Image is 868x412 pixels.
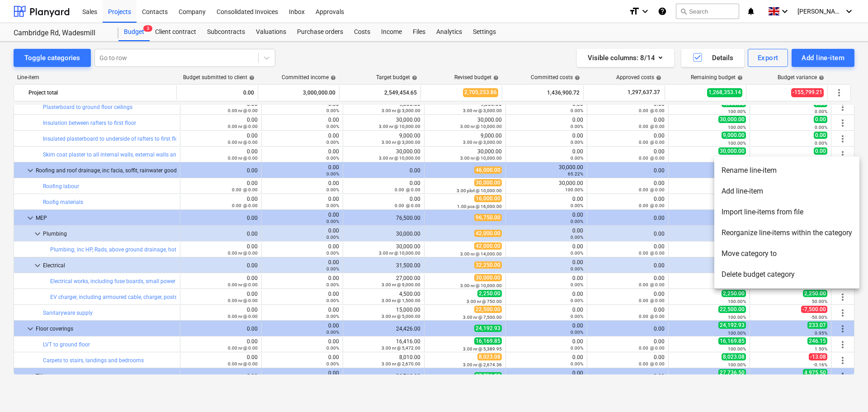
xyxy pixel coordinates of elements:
[714,181,859,202] li: Add line-item
[714,264,859,285] li: Delete budget category
[714,202,859,223] li: Import line-items from file
[714,160,859,181] li: Rename line-item
[823,369,868,412] iframe: Chat Widget
[714,243,859,264] li: Move category to
[714,223,859,243] li: Reorganize line-items within the category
